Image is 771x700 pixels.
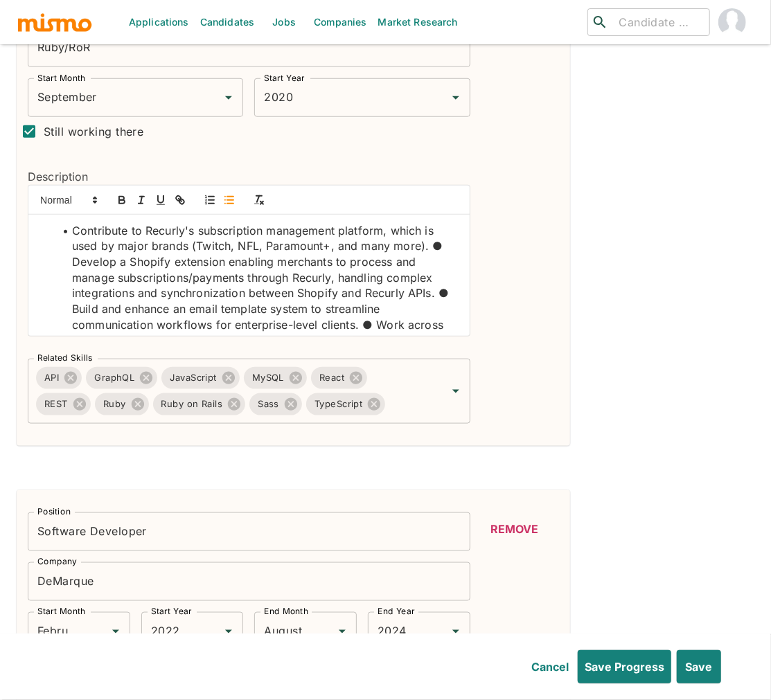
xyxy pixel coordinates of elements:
div: GraphQL [86,367,157,389]
label: Start Month [37,606,85,618]
span: Still working there [44,122,143,141]
div: Sass [249,393,302,415]
div: TypeScript [306,393,385,415]
img: Carmen Vilachá [718,8,746,36]
label: Position [37,506,71,518]
span: React [311,370,353,386]
span: GraphQL [86,370,143,386]
div: REST [36,393,91,415]
label: Start Year [264,72,305,84]
li: Contribute to Recurly's subscription management platform, which is used by major brands (Twitch, ... [55,223,459,364]
button: Open [219,622,238,641]
label: Related Skills [37,352,93,364]
span: Ruby [95,396,134,412]
span: API [36,370,67,386]
div: React [311,367,367,389]
span: Sass [249,396,287,412]
button: Save [677,650,721,683]
button: Open [106,622,125,641]
label: End Year [378,606,415,618]
button: Save Progress [578,650,671,683]
button: Open [219,88,238,107]
div: JavaScript [161,367,239,389]
button: Remove [470,512,559,546]
input: Candidate search [614,12,704,32]
span: MySQL [244,370,292,386]
span: TypeScript [306,396,371,412]
label: Start Month [37,72,85,84]
div: Ruby on Rails [153,393,246,415]
button: Open [446,622,466,641]
div: Ruby [95,393,149,415]
label: Company [37,556,77,568]
span: REST [36,396,76,412]
div: MySQL [244,367,307,389]
span: Ruby on Rails [153,396,231,412]
img: logo [17,12,93,33]
button: Open [446,382,466,401]
button: Open [333,622,352,641]
label: Start Year [151,606,192,618]
div: API [36,367,82,389]
label: End Month [264,606,308,618]
h6: Description [28,168,470,185]
span: JavaScript [161,370,224,386]
button: Open [446,88,466,107]
button: Cancel [528,650,572,683]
